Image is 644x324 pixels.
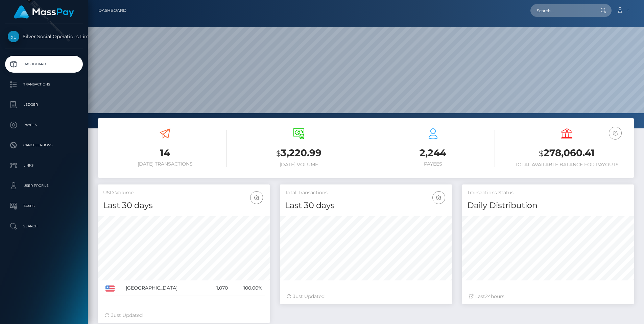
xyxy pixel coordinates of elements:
small: $ [539,149,544,158]
div: Just Updated [287,293,445,300]
p: Cancellations [8,140,80,150]
h4: Last 30 days [103,200,265,211]
a: Dashboard [98,3,126,18]
p: Payees [8,120,80,130]
h4: Last 30 days [285,200,447,211]
div: Just Updated [105,312,263,319]
p: Search [8,221,80,231]
h3: 278,060.41 [505,146,629,160]
h5: Total Transactions [285,190,447,196]
h5: Transactions Status [467,190,629,196]
a: Transactions [5,76,83,93]
p: User Profile [8,181,80,191]
h6: [DATE] Transactions [103,161,227,167]
p: Ledger [8,100,80,110]
h3: 14 [103,146,227,159]
p: Taxes [8,201,80,211]
h4: Daily Distribution [467,200,629,211]
a: Cancellations [5,137,83,154]
a: Search [5,218,83,235]
h6: Payees [371,161,495,167]
a: Links [5,157,83,174]
span: 24 [485,293,491,299]
a: Payees [5,117,83,133]
h3: 3,220.99 [237,146,361,160]
p: Transactions [8,79,80,90]
p: Links [8,160,80,171]
td: [GEOGRAPHIC_DATA] [123,280,206,296]
input: Search... [530,4,594,17]
img: US.png [105,285,115,292]
h6: [DATE] Volume [237,162,361,168]
img: Silver Social Operations Limited [8,31,19,42]
a: User Profile [5,177,83,194]
p: Dashboard [8,59,80,69]
div: Last hours [469,293,627,300]
h3: 2,244 [371,146,495,159]
h5: USD Volume [103,190,265,196]
a: Taxes [5,198,83,215]
span: Silver Social Operations Limited [5,33,83,40]
img: MassPay Logo [14,5,74,19]
h6: Total Available Balance for Payouts [505,162,629,168]
a: Ledger [5,96,83,113]
small: $ [276,149,281,158]
td: 100.00% [230,280,265,296]
a: Dashboard [5,56,83,73]
td: 1,070 [206,280,230,296]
